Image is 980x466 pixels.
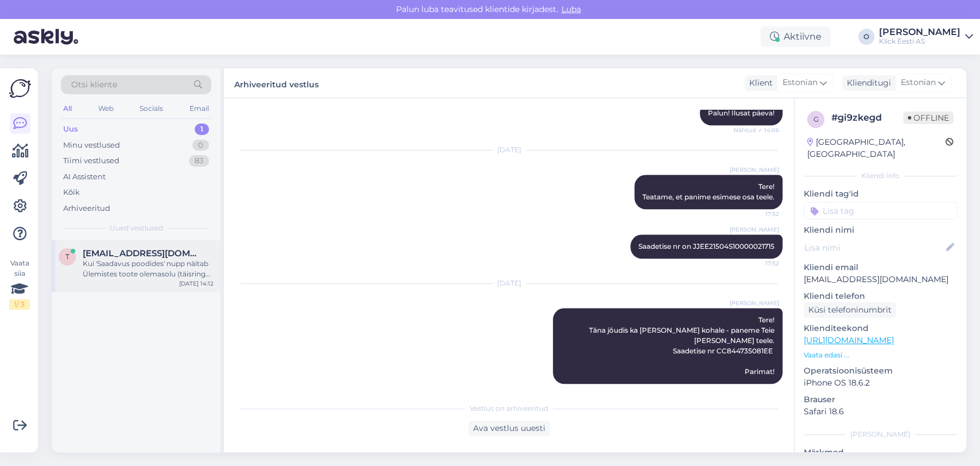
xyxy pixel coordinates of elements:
[71,79,117,91] span: Otsi kliente
[137,101,165,116] div: Socials
[235,278,783,288] div: [DATE]
[814,115,819,124] span: g
[831,111,903,125] div: # gi9zkegd
[903,111,954,124] span: Offline
[468,421,550,436] div: Ava vestlus uuesti
[804,302,896,318] div: Küsi telefoninumbrit
[879,28,973,46] a: [PERSON_NAME]Klick Eesti AS
[730,299,779,307] span: [PERSON_NAME]
[63,203,110,214] div: Arhiveeritud
[9,299,30,310] div: 1 / 3
[736,384,779,393] span: 14:12
[804,171,957,181] div: Kliendi info
[83,259,214,279] div: Kui 'Saadavus poodides' nupp näitab Ülemistes toote olemasolu (täisring 2+ tk, pool ringi 1 tk), ...
[96,101,116,116] div: Web
[730,225,779,234] span: [PERSON_NAME]
[736,210,779,218] span: 17:52
[63,187,80,198] div: Kõik
[234,75,319,91] label: Arhiveeritud vestlus
[804,406,957,418] p: Safari 18.6
[63,124,78,135] div: Uus
[179,279,214,288] div: [DATE] 14:12
[63,140,120,151] div: Minu vestlused
[63,155,119,167] div: Tiimi vestlused
[83,248,202,259] span: Taivotapsi@gmail.com
[761,26,831,47] div: Aktiivne
[879,28,960,37] div: [PERSON_NAME]
[195,124,209,135] div: 1
[879,37,960,46] div: Klick Eesti AS
[192,140,209,151] div: 0
[804,202,957,219] input: Lisa tag
[9,258,30,310] div: Vaata siia
[9,78,31,99] img: Askly Logo
[804,261,957,274] p: Kliendi email
[558,4,584,14] span: Luba
[842,77,891,89] div: Klienditugi
[804,429,957,440] div: [PERSON_NAME]
[61,101,74,116] div: All
[63,171,106,183] div: AI Assistent
[901,76,936,89] span: Estonian
[858,29,874,45] div: O
[734,126,779,134] span: Nähtud ✓ 14:06
[804,322,957,334] p: Klienditeekond
[783,76,818,89] span: Estonian
[804,350,957,360] p: Vaata edasi ...
[804,365,957,377] p: Operatsioonisüsteem
[736,259,779,268] span: 17:52
[235,145,783,155] div: [DATE]
[110,223,163,233] span: Uued vestlused
[470,403,548,414] span: Vestlus on arhiveeritud
[804,394,957,406] p: Brauser
[804,446,957,459] p: Märkmed
[187,101,211,116] div: Email
[804,241,944,254] input: Lisa nimi
[189,155,209,167] div: 83
[804,335,894,345] a: [URL][DOMAIN_NAME]
[745,77,773,89] div: Klient
[804,290,957,302] p: Kliendi telefon
[730,165,779,174] span: [PERSON_NAME]
[804,224,957,236] p: Kliendi nimi
[638,242,774,251] span: Saadetise nr on JJEE21504S10000021715
[807,136,946,160] div: [GEOGRAPHIC_DATA], [GEOGRAPHIC_DATA]
[65,252,69,261] span: T
[804,377,957,389] p: iPhone OS 18.6.2
[804,274,957,286] p: [EMAIL_ADDRESS][DOMAIN_NAME]
[804,188,957,200] p: Kliendi tag'id
[708,109,774,117] span: Palun! Ilusat päeva!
